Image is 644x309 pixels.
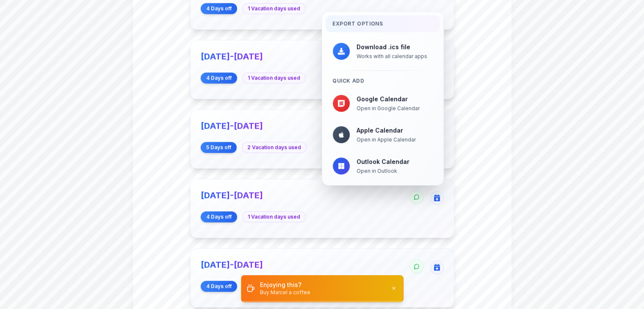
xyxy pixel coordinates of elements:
[357,105,433,112] span: Open in Google Calendar
[242,211,306,222] div: 1 Vacation days used
[326,15,440,32] div: Export Options
[410,259,423,273] button: Suggest Trip
[357,136,433,143] span: Open in Apple Calendar
[357,95,433,103] span: Google Calendar
[260,289,310,296] p: Buy Marcel a coffee
[201,50,263,62] h3: [DATE]-[DATE]
[357,168,433,174] span: Open in Outlook
[357,43,433,51] span: Download .ics file
[201,142,237,153] div: 5 Days off
[201,259,263,270] h3: [DATE]-[DATE]
[357,157,433,166] span: Outlook Calendar
[326,74,440,88] div: Quick Add
[201,3,237,14] div: 4 Days off
[201,189,263,201] h3: [DATE]-[DATE]
[260,281,310,289] p: Enjoying this?
[357,53,433,60] span: Works with all calendar apps
[357,126,433,135] span: Apple Calendar
[201,211,237,222] div: 4 Days off
[201,120,263,132] h3: [DATE]-[DATE]
[242,142,307,153] div: 2 Vacation days used
[201,72,237,83] div: 4 Days off
[430,191,444,204] button: Add to Calendar
[410,190,423,204] button: Suggest Trip
[242,3,306,14] div: 1 Vacation days used
[430,260,444,274] button: Add to Calendar
[242,72,306,83] div: 1 Vacation days used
